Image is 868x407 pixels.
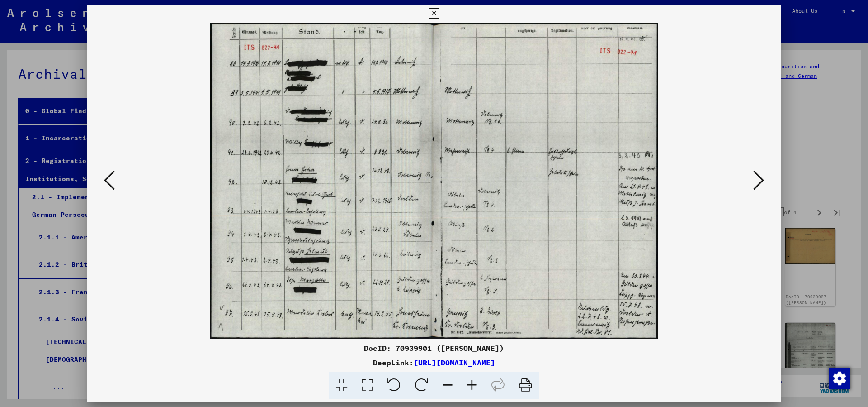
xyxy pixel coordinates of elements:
div: Change consent [828,367,850,389]
img: Change consent [829,368,850,389]
div: DeepLink: [87,357,781,368]
img: 001.jpg [118,23,750,339]
a: [URL][DOMAIN_NAME] [414,358,495,367]
div: DocID: 70939901 ([PERSON_NAME]) [87,343,781,354]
